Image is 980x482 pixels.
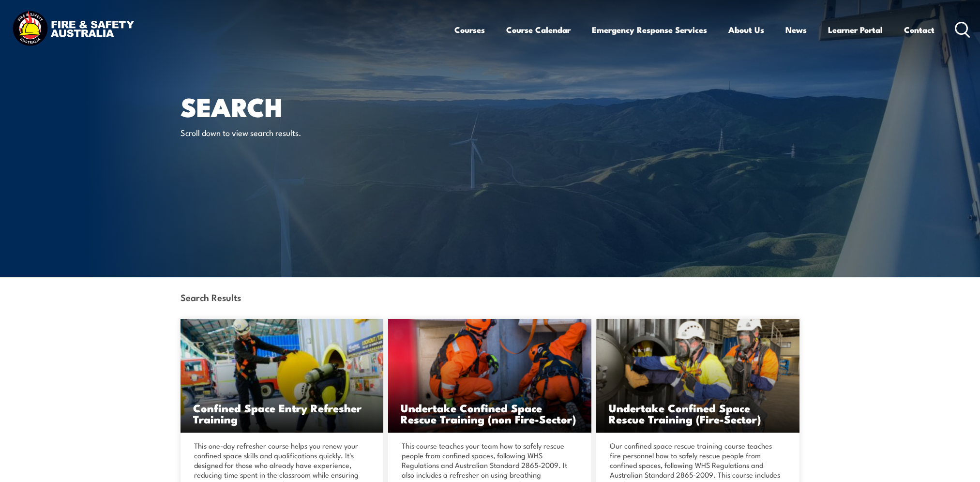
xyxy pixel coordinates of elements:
[596,319,799,433] img: Undertake Confined Space Rescue (Fire-Sector) TRAINING
[609,402,787,424] h3: Undertake Confined Space Rescue Training (Fire-Sector)
[181,319,384,433] img: Confined Space Entry Training
[828,17,883,43] a: Learner Portal
[592,17,707,43] a: Emergency Response Services
[596,319,799,433] a: Undertake Confined Space Rescue Training (Fire-Sector)
[401,402,579,424] h3: Undertake Confined Space Rescue Training (non Fire-Sector)
[904,17,935,43] a: Contact
[454,17,485,43] a: Courses
[181,319,384,433] a: Confined Space Entry Refresher Training
[785,17,807,43] a: News
[181,127,357,138] p: Scroll down to view search results.
[193,402,371,424] h3: Confined Space Entry Refresher Training
[388,319,591,433] img: Undertake Confined Space Rescue Training (non Fire-Sector) (2)
[181,290,241,303] strong: Search Results
[181,95,420,118] h1: Search
[388,319,591,433] a: Undertake Confined Space Rescue Training (non Fire-Sector)
[506,17,571,43] a: Course Calendar
[728,17,764,43] a: About Us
